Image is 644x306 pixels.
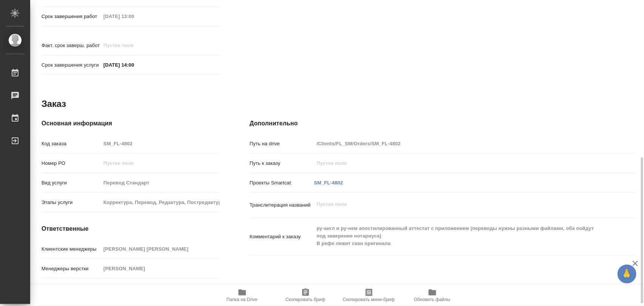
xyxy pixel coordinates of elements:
span: 🙏 [621,266,633,282]
input: Пустое поле [101,197,219,208]
input: Пустое поле [101,263,219,274]
p: Этапы услуги [41,199,101,206]
p: Менеджеры верстки [41,265,101,273]
input: Пустое поле [101,11,167,22]
p: Номер РО [41,160,101,167]
button: 🙏 [618,265,636,283]
span: Скопировать мини-бриф [343,297,395,302]
span: Скопировать бриф [286,297,325,302]
h2: Заказ [41,98,66,110]
p: Проекты Smartcat [250,179,314,187]
input: Пустое поле [101,40,167,51]
p: Комментарий к заказу [250,233,314,241]
span: Обновить файлы [414,297,450,302]
input: Пустое поле [314,138,603,149]
p: Срок завершения услуги [41,61,101,69]
p: Код заказа [41,140,101,148]
p: Путь на drive [250,140,314,148]
textarea: ру-англ и ру-нем апостилированный аттестат с приложением (переводы нужны разными файлами, оба пой... [314,222,603,250]
p: Путь к заказу [250,160,314,167]
h4: Ответственные [41,224,220,233]
input: Пустое поле [101,158,219,169]
input: Пустое поле [101,244,219,254]
button: Обновить файлы [401,285,464,306]
h4: Основная информация [41,119,220,128]
p: Проектный менеджер [41,285,101,292]
input: Пустое поле [101,138,219,149]
button: Скопировать мини-бриф [337,285,401,306]
p: Клиентские менеджеры [41,245,101,253]
input: Пустое поле [314,158,603,169]
p: Срок завершения работ [41,13,101,20]
span: Папка на Drive [227,297,258,302]
button: Папка на Drive [211,285,274,306]
p: Транслитерация названий [250,201,314,209]
input: Пустое поле [101,177,219,188]
p: Факт. срок заверш. работ [41,42,101,49]
input: Пустое поле [101,283,219,294]
button: Скопировать бриф [274,285,337,306]
h4: Дополнительно [250,119,636,128]
a: SM_FL-4802 [314,180,343,186]
p: Вид услуги [41,179,101,187]
input: ✎ Введи что-нибудь [101,59,167,70]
